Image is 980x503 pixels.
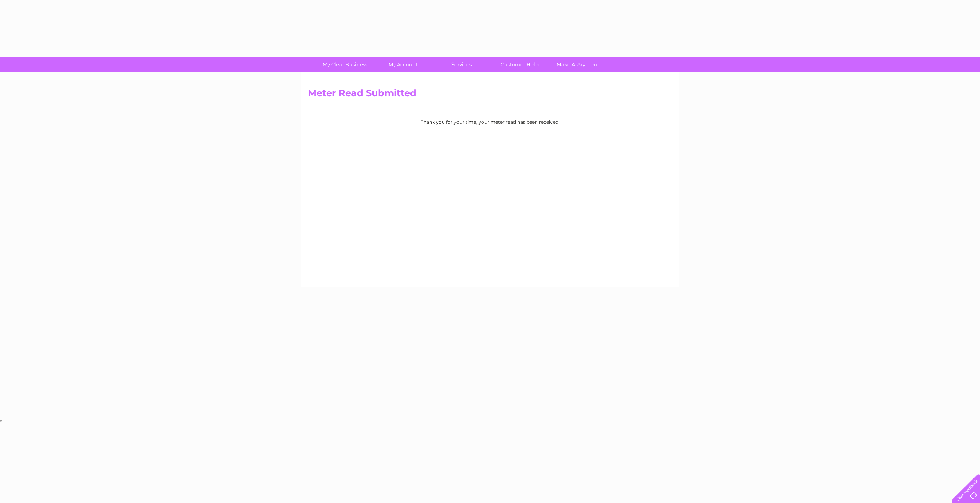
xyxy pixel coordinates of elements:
a: My Clear Business [314,57,377,72]
a: Services [430,57,493,72]
a: Customer Help [488,57,551,72]
h2: Meter Read Submitted [308,88,672,102]
p: Thank you for your time, your meter read has been received. [312,118,668,126]
a: Make A Payment [546,57,609,72]
a: My Account [372,57,435,72]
